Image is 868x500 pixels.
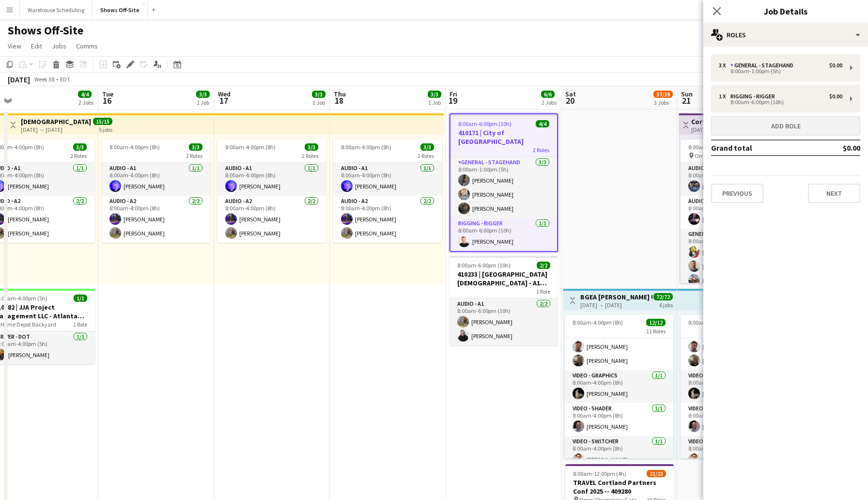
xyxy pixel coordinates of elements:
span: Omni Champions Gate [695,152,752,159]
span: 19 [448,95,457,106]
a: Jobs [48,40,70,52]
span: 8:00am-6:00pm (10h) [457,262,511,269]
app-card-role: Rigging - Rigger1/18:00am-6:00pm (10h)[PERSON_NAME] [450,218,557,251]
button: Previous [711,184,763,203]
div: 3 Jobs [654,99,672,106]
span: Tue [102,90,113,98]
app-job-card: 8:00am-4:00pm (8h)12/1211 Roles[PERSON_NAME]Video - Cam Op2/28:00am-4:00pm (8h)[PERSON_NAME][PERS... [565,315,673,458]
span: 12/12 [646,319,666,326]
h3: BGEA [PERSON_NAME] Upstate NY -- 409546 [580,293,652,301]
a: View [4,40,25,52]
div: EDT [60,76,70,83]
span: 3/3 [428,91,441,98]
span: 20 [564,95,576,106]
app-card-role: Audio - A11/18:00am-4:00pm (8h)[PERSON_NAME] [102,163,210,196]
td: Grand total [711,140,815,156]
span: 1 Role [536,288,550,295]
span: 37/39 [653,91,673,98]
app-card-role: Video - Cam Op2/28:00am-4:00pm (8h)[PERSON_NAME][PERSON_NAME] [565,323,673,370]
div: [DATE] → [DATE] [691,126,763,133]
span: 4/4 [536,120,549,127]
span: Fri [449,90,457,98]
span: 8:00am-4:00pm (8h) [573,319,623,326]
app-job-card: 8:00am-4:00pm (8h)23/24 Omni Champions Gate16 RolesAudio - A11/18:00am-4:00pm (8h)[PERSON_NAME]Au... [681,140,789,283]
app-card-role: Audio - A11/18:00am-4:00pm (8h)[PERSON_NAME] [217,163,326,196]
div: $0.00 [829,62,842,69]
span: Wed [218,90,231,98]
h3: Job Details [703,5,868,17]
span: 3/3 [305,143,318,151]
span: 8:00am-4:00pm (8h) [225,143,276,151]
app-card-role: Video - Graphics1/18:00am-4:00pm (8h)[PERSON_NAME] [681,370,789,403]
span: 8:00am-4:00pm (8h) [109,143,160,151]
div: 1 Job [312,99,325,106]
span: 2 Roles [418,152,434,159]
h3: 410233 | [GEOGRAPHIC_DATA][DEMOGRAPHIC_DATA] - A1 Prep Day [449,270,558,287]
div: General - Stagehand [730,62,797,69]
span: 11 Roles [646,328,666,335]
app-card-role: Audio - A22/28:00am-4:00pm (8h)[PERSON_NAME][PERSON_NAME] [217,196,326,243]
app-card-role: Video - Shader1/18:00am-4:00pm (8h)[PERSON_NAME] [565,403,673,436]
span: 8:00am-4:00pm (8h) [341,143,391,151]
span: 2/2 [537,262,550,269]
span: 6/6 [541,91,555,98]
div: Rigging - Rigger [730,93,779,100]
span: 8:00am-4:00pm (8h) [688,143,739,151]
app-card-role: Video - Graphics1/18:00am-4:00pm (8h)[PERSON_NAME] [565,370,673,403]
div: 1 Job [197,99,209,106]
span: 8:00am-4:00pm (8h) [688,319,739,326]
button: Warehouse Scheduling [20,0,93,19]
span: Week 38 [32,76,56,83]
div: Roles [703,23,868,47]
button: Next [808,184,860,203]
span: 1/1 [74,295,87,302]
span: 8:00am-12:00pm (4h) [573,470,626,477]
div: 3 x [719,62,730,69]
div: 8:00am-4:00pm (8h)3/32 RolesAudio - A11/18:00am-4:00pm (8h)[PERSON_NAME]Audio - A22/28:00am-4:00p... [333,140,442,243]
div: [DATE] → [DATE] [21,126,93,133]
span: 2 Roles [70,152,87,159]
app-card-role: Video - Cam Op2/28:00am-4:00pm (8h)[PERSON_NAME][PERSON_NAME] [681,323,789,370]
span: 2 Roles [533,146,549,154]
span: 3/3 [312,91,325,98]
h3: Cortland Partners Conf 2025 -- 409280 [691,117,763,126]
span: 3/3 [196,91,210,98]
span: 21 [680,95,693,106]
h3: [DEMOGRAPHIC_DATA] Purse [PERSON_NAME] -- 409866 [21,117,93,126]
span: Comms [76,42,98,50]
span: Sun [681,90,693,98]
app-card-role: General - Stagehand3/38:00am-1:00pm (5h)[PERSON_NAME][PERSON_NAME][PERSON_NAME] [450,157,557,218]
button: Add role [711,116,860,136]
app-card-role: Video - Switcher1/18:00am-4:00pm (8h)[PERSON_NAME] [681,436,789,469]
span: View [8,42,21,50]
div: 2 Jobs [542,99,557,106]
app-card-role: Audio - A22/28:00am-4:00pm (8h)[PERSON_NAME][PERSON_NAME] [333,196,442,243]
span: 18 [332,95,346,106]
span: Jobs [52,42,66,50]
div: 2 Jobs [78,99,93,106]
span: 4/4 [78,91,92,98]
div: [DATE] → [DATE] [580,301,652,309]
app-job-card: 8:00am-4:00pm (8h)3/32 RolesAudio - A11/18:00am-4:00pm (8h)[PERSON_NAME]Audio - A22/28:00am-4:00p... [217,140,326,243]
span: 2 Roles [302,152,318,159]
span: Home Depot Backyard [0,321,56,328]
app-job-card: 8:00am-4:00pm (8h)3/32 RolesAudio - A11/18:00am-4:00pm (8h)[PERSON_NAME]Audio - A22/28:00am-4:00p... [102,140,210,243]
span: 72/72 [653,293,673,300]
div: $0.00 [829,93,842,100]
h1: Shows Off-Site [8,23,83,38]
app-job-card: 8:00am-6:00pm (10h)2/2410233 | [GEOGRAPHIC_DATA][DEMOGRAPHIC_DATA] - A1 Prep Day1 RoleAudio - A12... [449,256,558,345]
span: 3/3 [73,143,87,151]
button: Shows Off-Site [93,0,148,19]
app-job-card: 8:00am-6:00pm (10h)4/4410171 | City of [GEOGRAPHIC_DATA]2 RolesGeneral - Stagehand3/38:00am-1:00p... [449,113,558,252]
span: Edit [31,42,42,50]
app-card-role: Audio - A11/18:00am-4:00pm (8h)[PERSON_NAME] [681,163,789,196]
span: 17 [217,95,231,106]
span: 1 Role [73,321,87,328]
app-card-role: General - Breakout Tech4/48:00am-4:00pm (8h)[PERSON_NAME][PERSON_NAME][PERSON_NAME] [681,229,789,304]
div: 5 jobs [99,125,112,133]
app-card-role: Video - Shader1/18:00am-4:00pm (8h)[PERSON_NAME] [681,403,789,436]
